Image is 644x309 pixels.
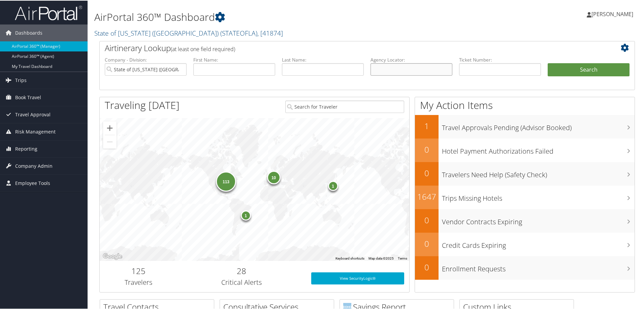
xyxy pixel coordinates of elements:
[335,256,364,260] button: Keyboard shortcuts
[101,252,124,260] a: Open this area in Google Maps (opens a new window)
[240,209,251,220] div: 1
[15,71,27,88] span: Trips
[442,237,635,249] h3: Credit Cards Expiring
[415,167,439,178] h2: 0
[328,180,338,190] div: 1
[15,157,53,174] span: Company Admin
[103,121,117,134] button: Zoom in
[415,232,635,256] a: 0Credit Cards Expiring
[15,88,41,105] span: Book Travel
[182,265,301,276] h2: 28
[415,261,439,272] h2: 0
[101,252,124,260] img: Google
[415,237,439,249] h2: 0
[171,45,235,52] span: (at least one field required)
[15,174,50,191] span: Employee Tools
[105,42,585,53] h2: Airtinerary Lookup
[15,140,37,157] span: Reporting
[94,28,283,37] a: State of [US_STATE] ([GEOGRAPHIC_DATA])
[587,3,640,24] a: [PERSON_NAME]
[15,4,82,20] img: airportal-logo.png
[442,166,635,179] h3: Travelers Need Help (Safety Check)
[368,256,394,260] span: Map data ©2025
[415,208,635,232] a: 0Vendor Contracts Expiring
[267,170,280,183] div: 10
[105,56,187,63] label: Company - Division:
[103,134,117,148] button: Zoom out
[398,256,407,260] a: Terms (opens in new tab)
[591,10,633,17] span: [PERSON_NAME]
[442,143,635,155] h3: Hotel Payment Authorizations Failed
[15,123,56,140] span: Risk Management
[442,260,635,273] h3: Enrollment Requests
[442,190,635,202] h3: Trips Missing Hotels
[94,9,458,24] h1: AirPortal 360™ Dashboard
[442,213,635,226] h3: Vendor Contracts Expiring
[257,28,283,37] span: , [ 41874 ]
[415,120,439,131] h2: 1
[459,56,541,63] label: Ticket Number:
[415,138,635,161] a: 0Hotel Payment Authorizations Failed
[15,24,42,41] span: Dashboards
[15,106,51,122] span: Travel Approval
[105,277,172,286] h3: Travelers
[371,56,452,63] label: Agency Locator:
[548,63,630,76] button: Search
[415,161,635,185] a: 0Travelers Need Help (Safety Check)
[415,98,635,112] h1: My Action Items
[182,277,301,286] h3: Critical Alerts
[415,143,439,155] h2: 0
[285,100,404,112] input: Search for Traveler
[193,56,275,63] label: First Name:
[415,256,635,279] a: 0Enrollment Requests
[220,28,257,37] span: ( STATEOFLA )
[415,190,439,202] h2: 1647
[415,185,635,208] a: 1647Trips Missing Hotels
[311,272,404,284] a: View SecurityLogic®
[415,214,439,225] h2: 0
[442,119,635,132] h3: Travel Approvals Pending (Advisor Booked)
[415,114,635,138] a: 1Travel Approvals Pending (Advisor Booked)
[282,56,364,63] label: Last Name:
[216,171,236,191] div: 113
[105,98,180,112] h1: Traveling [DATE]
[105,265,172,276] h2: 125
